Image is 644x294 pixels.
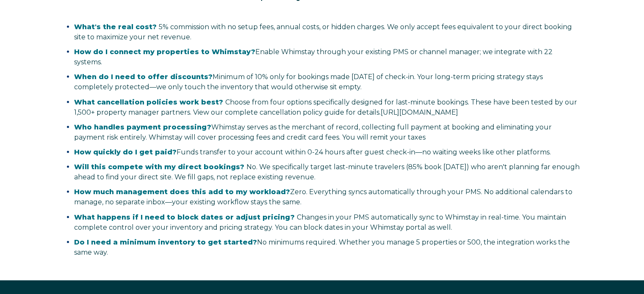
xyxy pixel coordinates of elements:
span: No. We specifically target last-minute travelers (85% book [DATE]) who aren't planning far enough... [74,163,580,181]
span: Enable Whimstay through your existing PMS or channel manager; we integrate with 22 systems. [74,48,553,66]
strong: How much management does this add to my workload? [74,188,290,196]
span: Whimstay serves as the merchant of record, collecting full payment at booking and eliminating you... [74,123,552,141]
span: 5% commission with no setup fees, annual costs, or hidden charges. We only accept fees equivalent... [74,23,572,41]
strong: How do I connect my properties to Whimstay? [74,48,255,56]
strong: Who handles payment processing? [74,123,211,131]
span: Funds transfer to your account within 0-24 hours after guest check-in—no waiting weeks like other... [74,148,551,156]
strong: Do I need a minimum inventory to get started? [74,238,257,246]
strong: How quickly do I get paid? [74,148,177,156]
span: Changes in your PMS automatically sync to Whimstay in real-time. You maintain complete control ov... [74,213,566,231]
span: No minimums required. Whether you manage 5 properties or 500, the integration works the same way. [74,238,570,256]
span: What cancellation policies work best? [74,98,223,106]
span: Minimum of 10% [213,73,268,81]
span: What happens if I need to block dates or adjust pricing? [74,213,295,221]
span: What's the real cost? [74,23,157,31]
strong: When do I need to offer discounts? [74,73,213,81]
span: Will this compete with my direct bookings? [74,163,244,171]
a: Vínculo https://salespage.whimstay.com/cancellation-policy-options [381,108,458,116]
span: only for bookings made [DATE] of check-in. Your long-term pricing strategy stays completely prote... [74,73,543,91]
span: Zero. Everything syncs automatically through your PMS. No additional calendars to manage, no sepa... [74,188,572,206]
span: Choose from four options specifically designed for last-minute bookings. These have been tested b... [74,98,577,116]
